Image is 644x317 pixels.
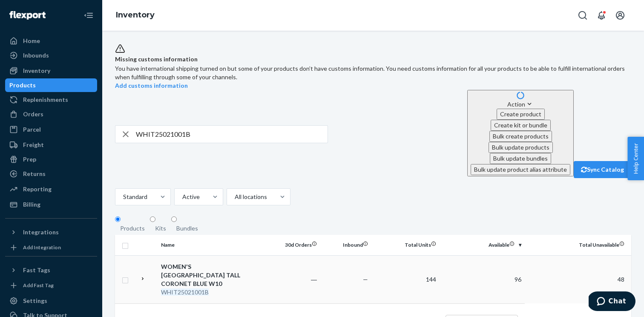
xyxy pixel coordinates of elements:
[574,161,631,178] button: Sync Catalog
[491,120,551,131] button: Create kit or bundle
[23,125,41,134] div: Parcel
[618,276,624,283] span: 48
[371,235,440,255] th: Total Units
[471,100,570,109] div: Action
[493,133,549,140] span: Bulk create products
[234,193,235,201] input: All locations
[23,297,47,305] div: Settings
[23,170,46,178] div: Returns
[5,34,97,48] a: Home
[269,235,320,255] th: 30d Orders
[109,3,161,28] ol: breadcrumbs
[23,141,44,149] div: Freight
[9,81,36,89] div: Products
[120,224,145,233] div: Products
[574,7,591,24] button: Open Search Box
[5,78,97,92] a: Products
[171,216,177,222] input: Bundles
[23,185,52,193] div: Reporting
[176,224,198,233] div: Bundles
[5,123,97,136] a: Parcel
[489,142,553,153] button: Bulk update products
[490,153,551,164] button: Bulk update bundles
[612,7,629,24] button: Open account menu
[440,235,525,255] th: Available
[467,90,574,176] button: ActionCreate productCreate kit or bundleBulk create productsBulk update productsBulk update bundl...
[122,193,123,201] input: Standard
[23,37,40,45] div: Home
[492,144,549,151] span: Bulk update products
[116,10,155,20] a: Inventory
[426,276,436,283] span: 144
[5,93,97,107] a: Replenishments
[471,164,570,175] button: Bulk update product alias attribute
[115,216,121,222] input: Products
[23,228,59,236] div: Integrations
[363,276,368,283] span: —
[5,280,97,291] a: Add Fast Tag
[161,288,209,296] em: WHIT25021001B
[500,110,541,118] span: Create product
[5,182,97,196] a: Reporting
[150,216,155,222] input: Kits
[115,82,188,89] a: Add customs information
[115,64,631,81] div: You have international shipping turned on but some of your products don’t have customs informatio...
[627,137,644,180] button: Help Center
[5,242,97,253] a: Add Integration
[589,291,635,313] iframe: Opens a widget where you can chat to one of our agents
[23,282,54,289] div: Add Fast Tag
[158,235,253,255] th: Name
[23,155,36,164] div: Prep
[5,138,97,152] a: Freight
[5,107,97,121] a: Orders
[5,167,97,181] a: Returns
[269,255,320,303] td: ―
[23,51,49,60] div: Inbounds
[9,11,46,20] img: Flexport logo
[5,49,97,62] a: Inbounds
[489,131,552,142] button: Bulk create products
[23,244,61,251] div: Add Integration
[5,263,97,277] button: Fast Tags
[80,7,97,24] button: Close Navigation
[5,64,97,78] a: Inventory
[474,166,567,173] span: Bulk update product alias attribute
[161,262,250,288] div: WOMEN'S [GEOGRAPHIC_DATA] TALL CORONET BLUE W10
[23,95,68,104] div: Replenishments
[494,121,547,129] span: Create kit or bundle
[5,198,97,211] a: Billing
[320,235,371,255] th: Inbound
[23,110,43,118] div: Orders
[5,225,97,239] button: Integrations
[5,153,97,166] a: Prep
[515,276,521,283] span: 96
[593,7,610,24] button: Open notifications
[136,126,328,143] input: Search inventory by name or sku
[115,54,631,64] span: Missing customs information
[493,155,548,162] span: Bulk update bundles
[497,109,545,120] button: Create product
[155,224,166,233] div: Kits
[181,193,182,201] input: Active
[23,266,50,274] div: Fast Tags
[525,235,631,255] th: Total Unavailable
[5,294,97,308] a: Settings
[23,200,40,209] div: Billing
[23,66,50,75] div: Inventory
